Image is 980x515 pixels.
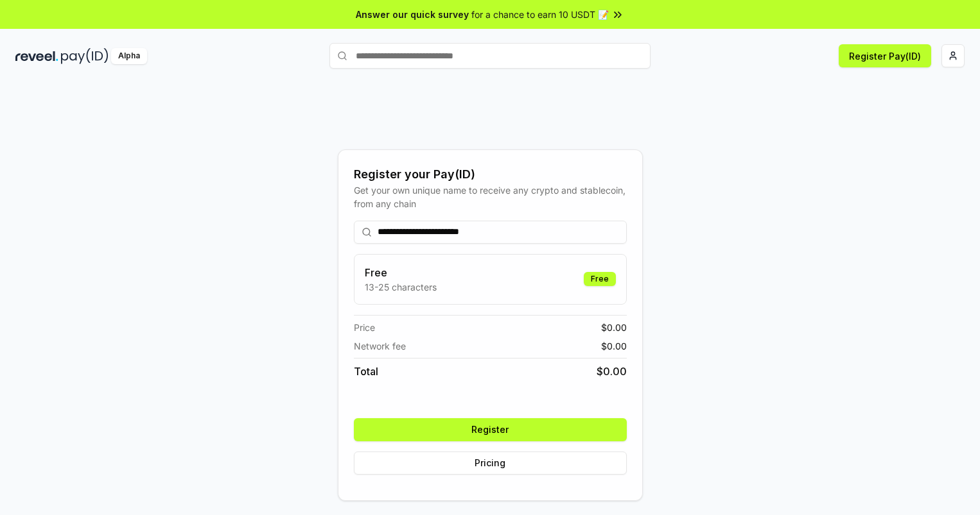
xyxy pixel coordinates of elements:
[61,48,109,64] img: pay_id
[354,418,627,441] button: Register
[354,339,406,353] span: Network fee
[15,48,58,64] img: reveel_dark
[601,321,627,334] span: $ 0.00
[354,183,627,210] div: Get your own unique name to receive any crypto and stablecoin, from any chain
[584,272,616,286] div: Free
[356,8,469,21] span: Answer our quick survey
[354,321,375,334] span: Price
[111,48,147,64] div: Alpha
[601,339,627,353] span: $ 0.00
[354,364,378,379] span: Total
[354,452,627,475] button: Pricing
[354,165,627,183] div: Register your Pay(ID)
[365,265,437,280] h3: Free
[597,364,627,379] span: $ 0.00
[839,44,931,67] button: Register Pay(ID)
[471,8,609,21] span: for a chance to earn 10 USDT 📝
[365,280,437,294] p: 13-25 characters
